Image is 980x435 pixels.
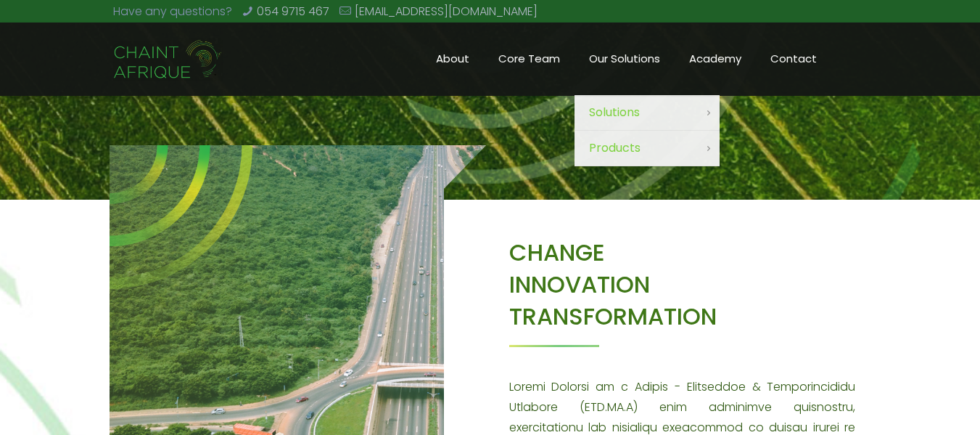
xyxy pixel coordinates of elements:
[575,131,720,166] a: Products
[575,23,675,95] a: Our Solutions
[113,38,223,81] img: Chaint_Afrique-20
[756,48,831,70] span: Contact
[355,3,538,20] a: [EMAIL_ADDRESS][DOMAIN_NAME]
[509,237,856,333] h3: CHANGE INNOVATION TRANSFORMATION
[756,23,831,95] a: Contact
[575,95,720,131] a: Solutions
[675,48,756,70] span: Academy
[113,23,223,95] a: Chaint Afrique
[575,48,675,70] span: Our Solutions
[484,48,575,70] span: Core Team
[589,102,640,123] span: Solutions
[484,23,575,95] a: Core Team
[589,138,641,158] span: Products
[421,48,484,70] span: About
[257,3,329,20] a: 054 9715 467
[675,23,756,95] a: Academy
[421,23,484,95] a: About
